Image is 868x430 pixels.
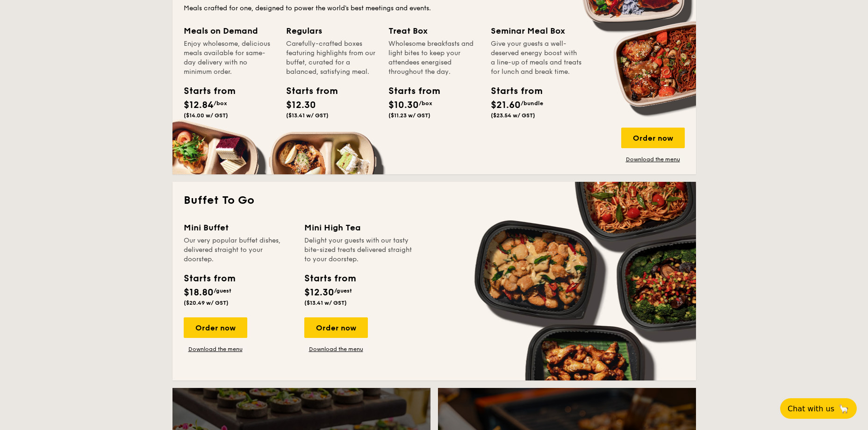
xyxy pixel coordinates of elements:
a: Download the menu [184,345,247,353]
span: ($13.41 w/ GST) [286,112,329,119]
span: Chat with us [788,404,834,413]
div: Starts from [491,84,533,98]
div: Starts from [184,84,226,98]
span: ($11.23 w/ GST) [388,112,430,119]
div: Delight your guests with our tasty bite-sized treats delivered straight to your doorstep. [304,236,414,264]
div: Our very popular buffet dishes, delivered straight to your doorstep. [184,236,293,264]
span: $18.80 [184,287,214,298]
span: /bundle [521,100,543,107]
span: $21.60 [491,100,521,111]
span: /box [214,100,227,107]
span: ($13.41 w/ GST) [304,300,347,306]
div: Treat Box [388,24,480,37]
div: Starts from [184,272,235,286]
div: Mini High Tea [304,221,414,234]
div: Order now [621,128,685,148]
div: Carefully-crafted boxes featuring highlights from our buffet, curated for a balanced, satisfying ... [286,39,377,77]
button: Chat with us🦙 [780,398,857,419]
span: /guest [214,287,231,294]
div: Give your guests a well-deserved energy boost with a line-up of meals and treats for lunch and br... [491,39,582,77]
span: $12.30 [304,287,334,298]
div: Starts from [388,84,430,98]
div: Regulars [286,24,377,37]
div: Mini Buffet [184,221,293,234]
a: Download the menu [304,345,368,353]
span: $10.30 [388,100,419,111]
div: Enjoy wholesome, delicious meals available for same-day delivery with no minimum order. [184,39,275,77]
div: Wholesome breakfasts and light bites to keep your attendees energised throughout the day. [388,39,480,77]
div: Starts from [304,272,355,286]
span: ($14.00 w/ GST) [184,112,228,119]
div: Seminar Meal Box [491,24,582,37]
span: ($23.54 w/ GST) [491,112,535,119]
div: Meals on Demand [184,24,275,37]
span: 🦙 [838,403,849,414]
div: Starts from [286,84,328,98]
span: /guest [334,287,352,294]
span: /box [419,100,432,107]
a: Download the menu [621,156,685,163]
div: Meals crafted for one, designed to power the world's best meetings and events. [184,4,685,13]
div: Order now [304,317,368,338]
h2: Buffet To Go [184,193,685,208]
span: $12.84 [184,100,214,111]
span: ($20.49 w/ GST) [184,300,229,306]
div: Order now [184,317,247,338]
span: $12.30 [286,100,316,111]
